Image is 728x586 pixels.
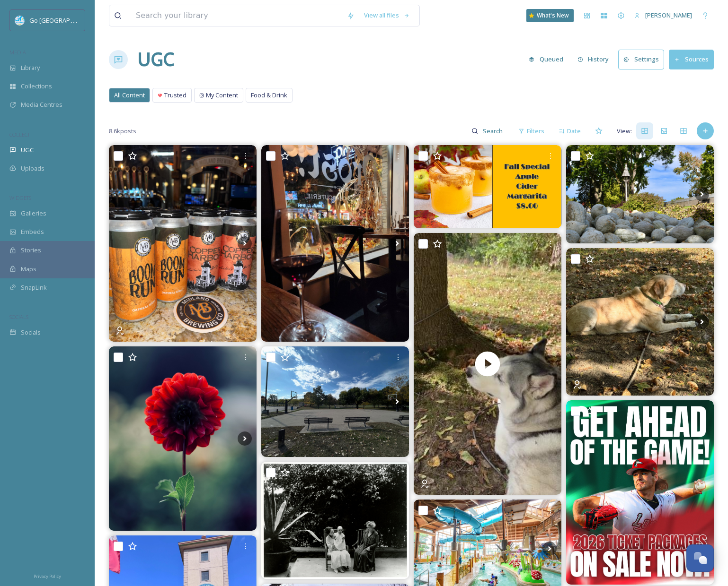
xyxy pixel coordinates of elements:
a: [PERSON_NAME] [630,6,697,25]
a: View all files [359,6,415,25]
input: Search [478,121,509,140]
span: SOCIALS [9,313,28,320]
span: [PERSON_NAME] [645,11,692,19]
img: The girls under the shade tree. #lookupseeblue #needrain [566,248,714,396]
span: Galleries [21,209,46,218]
a: Settings [618,50,669,69]
button: Sources [669,50,714,69]
a: Queued [524,50,573,69]
img: thumbnail [414,233,561,495]
span: Go [GEOGRAPHIC_DATA] [29,16,99,25]
span: Media Centres [21,100,62,109]
span: WIDGETS [9,194,31,201]
button: Settings [618,50,664,69]
button: Open Chat [686,544,714,572]
span: Privacy Policy [34,573,61,579]
span: View: [617,127,632,136]
input: Search your library [131,5,342,26]
img: Don’t wait for first pitch. Get ahead of the game! 2026 Ticket Packages are on sale now, with opt... [566,400,714,585]
a: Privacy Policy [34,570,61,581]
span: Socials [21,328,41,337]
img: “If attention is the substance of life, then the question of what we pay attention to is the ques... [109,346,257,531]
img: Thanks to a generous donation from Frankenmuth Auto Fest, there are new basketball hoops up at He... [261,346,409,457]
span: Uploads [21,164,44,173]
img: I was hovering around Midland this evening so I stopped by midlandbrewingcompany to scoop some go... [109,145,257,342]
video: Zuzu getting her sniffs in under the shade tree. [414,233,561,495]
span: Embeds [21,227,44,236]
span: Filters [527,127,544,136]
span: Maps [21,265,36,274]
a: UGC [137,45,174,74]
a: What's New [526,9,574,22]
a: History [573,50,619,69]
span: Trusted [164,91,186,100]
span: All Content [114,91,145,100]
img: The next Self-Guided Saturday is Saturday, November 1, 11 AM–1 PM. Explore The Pines at your own ... [261,462,409,579]
span: Date [567,127,581,136]
img: Didn't get a Browns win but still had a pretty great Birthday 🍷 #happybirthday #frankenmuth #week... [261,145,409,342]
img: Valley Lanes Gimmicks is excited to announce our FALL DRINK SPECIALS! 🎉 🍏 Apple Cider Margarita –... [414,145,561,228]
span: Stories [21,246,41,255]
span: MEDIA [9,49,26,56]
button: History [573,50,614,69]
img: Did you know?? 👀 Locally grown Blue Hubbard Squash has been on the fall menu at Bavarian Inn Rest... [566,145,714,243]
img: GoGreatLogo_MISkies_RegionalTrails%20%281%29.png [15,16,25,25]
span: My Content [206,91,238,100]
span: COLLECT [9,131,30,138]
span: Food & Drink [251,91,287,100]
button: Queued [524,50,568,69]
span: 8.6k posts [109,127,136,136]
span: Library [21,63,40,72]
span: SnapLink [21,283,47,292]
span: Collections [21,82,52,91]
span: UGC [21,146,34,155]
